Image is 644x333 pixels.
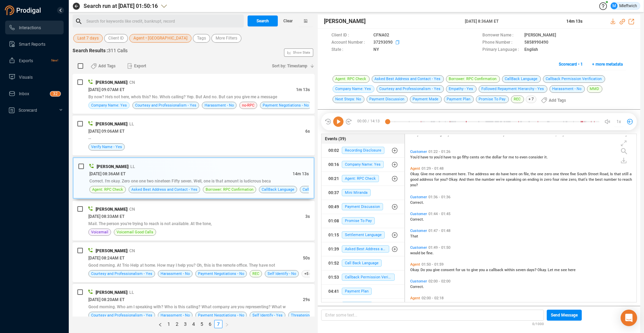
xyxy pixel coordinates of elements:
[475,172,490,176] span: address
[127,290,134,295] span: | LL
[503,155,509,159] span: for
[429,172,435,176] span: me
[595,177,604,182] span: best
[96,248,127,253] span: [PERSON_NAME]
[303,186,359,193] span: Callback Permission Verification
[283,15,293,26] span: Clear
[585,301,594,306] span: know
[506,177,522,182] span: speaking
[537,172,544,176] span: one
[88,95,277,99] span: By now? He's not here, who's this? No. Who's calling? Yep. But And no. But can you give me a message
[5,70,64,84] li: Visuals
[544,301,549,306] span: Do
[248,15,278,26] button: Search
[127,248,135,253] span: | CN
[342,175,379,182] span: Agent: RPC Check
[131,186,197,193] span: Asked Best Address and Contact - Yes
[554,268,561,272] span: me
[91,229,108,235] span: Voicemail
[252,270,259,277] span: REC
[89,179,271,184] span: Correct. I'm okay. Zero one one two nineteen Fifty seven. Well, one is that amount is ludicrous beca
[456,268,461,272] span: for
[133,34,187,43] span: Agent • [GEOGRAPHIC_DATA]
[342,147,384,154] span: Recording Disclosure
[435,172,443,176] span: one
[421,268,426,272] span: Do
[537,95,570,106] button: Add Tags
[421,172,429,176] span: Give
[434,155,444,159] span: you'd
[594,301,604,306] span: what
[490,172,496,176] span: we
[570,172,577,176] span: five
[91,144,122,150] span: Verify Name - Yes
[618,177,622,182] span: to
[410,268,421,272] span: Okay.
[321,200,404,214] button: 00:49Payment Discussion
[544,177,553,182] span: zero
[88,263,275,268] span: Good morning. At Trio Help at home. How may I help you? Oh, this is the remote office. They have not
[441,268,456,272] span: consent
[527,268,537,272] span: days?
[492,155,503,159] span: dollar
[117,229,153,235] span: Voicemail Good Calls
[553,177,560,182] span: four
[252,312,283,319] span: Self Identify - Yes
[342,259,382,267] span: Call Back Language
[127,122,134,126] span: | LL
[77,34,99,43] span: Last 7 days
[321,270,404,284] button: 01:53Callback Permission Verification
[453,301,458,306] span: do
[590,132,595,137] span: be
[426,268,433,272] span: you
[88,136,91,141] span: --
[600,172,610,176] span: Road,
[104,34,128,43] button: Client ID
[328,272,339,283] div: 01:53
[73,242,315,282] div: [PERSON_NAME]| CN[DATE] 08:24AM ET50sGood morning. At Trio Help at home. How may I help you? Oh, ...
[452,155,457,159] span: to
[569,177,578,182] span: zero,
[73,157,315,199] div: [PERSON_NAME]| LL[DATE] 08:36AM ET14m 13sCorrect. I'm okay. Zero one one two nineteen Fifty seven...
[568,268,576,272] span: here
[595,132,605,137] span: more
[410,155,421,159] span: You'd
[506,132,512,137] span: cut
[537,268,548,272] span: Okay.
[51,54,58,67] span: New!
[321,214,404,228] button: 01:08Promise To Pay
[440,177,449,182] span: you?
[459,177,467,182] span: And
[538,132,547,137] span: fees
[256,15,269,26] span: Search
[557,132,563,137] span: do
[504,268,516,272] span: within
[622,177,632,182] span: reach
[553,172,560,176] span: one
[328,286,339,297] div: 04:41
[485,155,492,159] span: the
[443,172,458,176] span: moment
[211,34,241,43] button: More Filters
[96,290,127,295] span: [PERSON_NAME]
[482,177,496,182] span: number
[88,297,124,302] span: [DATE] 08:20AM ET
[540,177,544,182] span: in
[291,312,360,319] span: Threatening-Misleading statements - No
[510,172,519,176] span: here
[127,80,135,85] span: | CN
[342,217,375,224] span: Promise To Pay
[577,172,588,176] span: South
[616,116,621,127] span: 1x
[98,60,116,71] span: Add Tags
[5,21,64,34] li: Interactions
[328,173,339,184] div: 00:21
[608,301,616,306] span: your
[458,301,464,306] span: for
[410,132,421,137] span: Okay.
[161,270,190,277] span: Harassment - No
[321,242,404,256] button: 01:39Asked Best Address and Contact - Yes
[424,132,426,137] span: I
[588,59,626,70] button: + more metadata
[193,34,210,43] button: Tags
